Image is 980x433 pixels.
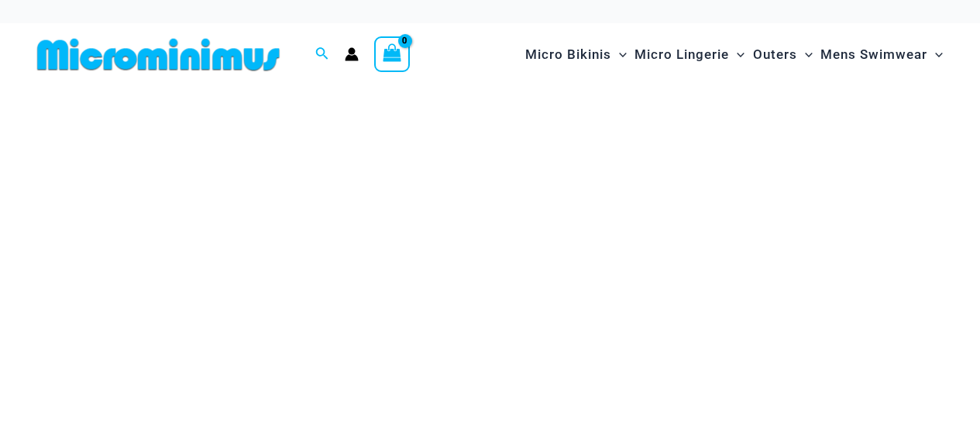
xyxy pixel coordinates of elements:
[611,35,627,74] span: Menu Toggle
[315,45,329,64] a: Search icon link
[820,35,927,74] span: Mens Swimwear
[817,31,947,78] a: Mens SwimwearMenu ToggleMenu Toggle
[374,36,410,72] a: View Shopping Cart, empty
[749,31,817,78] a: OutersMenu ToggleMenu Toggle
[753,35,797,74] span: Outers
[631,31,748,78] a: Micro LingerieMenu ToggleMenu Toggle
[345,47,359,61] a: Account icon link
[634,35,729,74] span: Micro Lingerie
[525,35,611,74] span: Micro Bikinis
[797,35,813,74] span: Menu Toggle
[729,35,744,74] span: Menu Toggle
[31,37,286,72] img: MM SHOP LOGO FLAT
[927,35,943,74] span: Menu Toggle
[519,29,949,81] nav: Site Navigation
[521,31,631,78] a: Micro BikinisMenu ToggleMenu Toggle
